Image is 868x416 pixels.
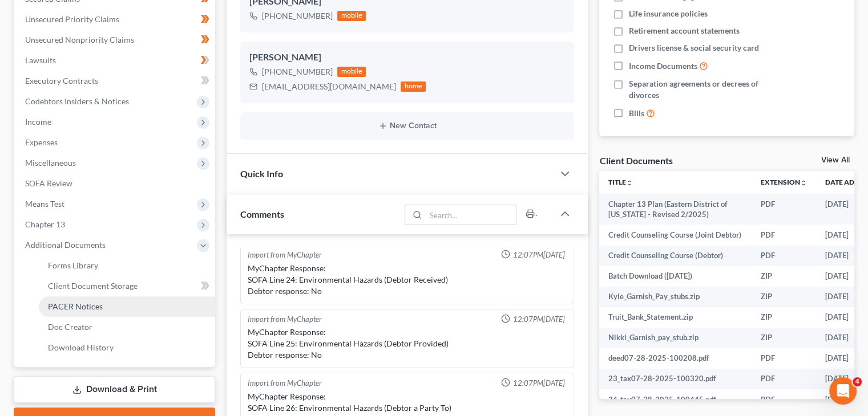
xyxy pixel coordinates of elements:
[608,178,633,186] a: Titleunfold_more
[48,281,138,291] span: Client Document Storage
[599,369,752,389] td: 23_tax07-28-2025-100320.pdf
[752,287,816,307] td: ZIP
[262,66,333,78] div: [PHONE_NUMBER]
[25,117,51,127] span: Income
[248,378,322,389] div: Import from MyChapter
[48,260,98,270] span: Forms Library
[752,328,816,348] td: ZIP
[39,296,215,317] a: PACER Notices
[48,322,92,332] span: Doc Creator
[39,255,215,276] a: Forms Library
[16,9,215,30] a: Unsecured Priority Claims
[25,76,98,85] span: Executory Contracts
[39,317,215,337] a: Doc Creator
[337,11,366,21] div: mobile
[249,51,565,64] div: [PERSON_NAME]
[752,369,816,389] td: PDF
[25,35,134,44] span: Unsecured Nonpriority Claims
[39,337,215,358] a: Download History
[761,178,807,186] a: Extensionunfold_more
[25,219,65,229] span: Chapter 13
[401,81,426,92] div: home
[800,180,807,186] i: unfold_more
[599,389,752,410] td: 24_tax07-28-2025-100445.pdf
[629,8,708,19] span: Life insurance policies
[629,108,644,119] span: Bills
[248,314,322,325] div: Import from MyChapter
[16,71,215,91] a: Executory Contracts
[752,266,816,287] td: ZIP
[337,67,366,77] div: mobile
[752,225,816,245] td: PDF
[629,42,759,54] span: Drivers license & social security card
[48,301,103,311] span: PACER Notices
[25,178,72,188] span: SOFA Review
[240,209,284,219] span: Comments
[25,14,119,24] span: Unsecured Priority Claims
[599,307,752,328] td: Truit_Bank_Statement.zip
[629,25,740,36] span: Retirement account statements
[599,328,752,348] td: Nikki_Garnish_pay_stub.zip
[821,156,850,164] a: View All
[426,205,516,225] input: Search...
[752,389,816,410] td: PDF
[829,377,857,405] iframe: Intercom live chat
[262,81,396,92] div: [EMAIL_ADDRESS][DOMAIN_NAME]
[25,55,56,65] span: Lawsuits
[853,377,862,386] span: 4
[752,348,816,369] td: PDF
[262,10,333,22] div: [PHONE_NUMBER]
[599,266,752,287] td: Batch Download ([DATE])
[512,378,564,389] span: 12:07PM[DATE]
[599,194,752,225] td: Chapter 13 Plan (Eastern District of [US_STATE] - Revised 2/2025)
[25,96,129,106] span: Codebtors Insiders & Notices
[14,376,215,403] a: Download & Print
[39,276,215,296] a: Client Document Storage
[248,263,567,297] div: MyChapter Response: SOFA Line 24: Environmental Hazards (Debtor Received) Debtor response: No
[16,173,215,194] a: SOFA Review
[752,246,816,266] td: PDF
[512,314,564,325] span: 12:07PM[DATE]
[599,154,672,166] div: Client Documents
[16,50,215,71] a: Lawsuits
[25,199,64,209] span: Means Test
[599,225,752,245] td: Credit Counseling Course (Joint Debtor)
[25,158,76,168] span: Miscellaneous
[249,121,565,130] button: New Contact
[626,180,633,186] i: unfold_more
[248,327,567,361] div: MyChapter Response: SOFA Line 25: Environmental Hazards (Debtor Provided) Debtor response: No
[16,30,215,50] a: Unsecured Nonpriority Claims
[248,250,322,260] div: Import from MyChapter
[629,60,697,72] span: Income Documents
[752,194,816,225] td: PDF
[512,250,564,260] span: 12:07PM[DATE]
[629,78,781,101] span: Separation agreements or decrees of divorces
[240,168,283,179] span: Quick Info
[752,307,816,328] td: ZIP
[25,137,58,147] span: Expenses
[599,348,752,369] td: deed07-28-2025-100208.pdf
[599,246,752,266] td: Credit Counseling Course (Debtor)
[48,342,114,352] span: Download History
[599,287,752,307] td: Kyle_Garnish_Pay_stubs.zip
[25,240,106,250] span: Additional Documents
